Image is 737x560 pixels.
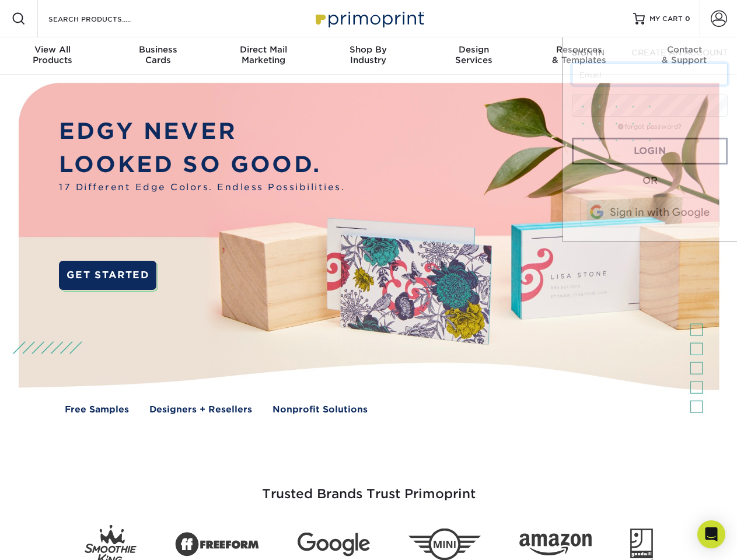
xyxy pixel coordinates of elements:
[526,44,631,65] div: & Templates
[59,181,345,194] span: 17 Different Edge Colors. Endless Possibilities.
[59,148,345,181] p: LOOKED SO GOOD.
[697,520,725,548] div: Open Intercom Messenger
[572,63,728,85] input: Email
[59,261,156,290] a: GET STARTED
[630,528,653,560] img: Goodwill
[105,37,210,75] a: BusinessCards
[27,459,710,516] h3: Trusted Brands Trust Primoprint
[572,174,728,188] div: OR
[59,115,345,148] p: EDGY NEVER
[3,524,99,556] iframe: Google Customer Reviews
[316,37,421,75] a: Shop ByIndustry
[526,44,631,55] span: Resources
[211,44,316,55] span: Direct Mail
[519,534,592,556] img: Amazon
[47,12,161,26] input: SEARCH PRODUCTS.....
[149,403,252,416] a: Designers + Resellers
[618,123,682,131] a: forgot password?
[421,44,526,65] div: Services
[631,48,728,57] span: CREATE AN ACCOUNT
[310,6,427,31] img: Primoprint
[685,15,690,23] span: 0
[316,44,421,65] div: Industry
[211,37,316,75] a: Direct MailMarketing
[273,403,368,416] a: Nonprofit Solutions
[105,44,210,65] div: Cards
[649,14,683,24] span: MY CART
[572,138,728,164] a: Login
[421,44,526,55] span: Design
[211,44,316,65] div: Marketing
[572,48,605,57] span: SIGN IN
[526,37,631,75] a: Resources& Templates
[316,44,421,55] span: Shop By
[421,37,526,75] a: DesignServices
[298,533,370,556] img: Google
[65,403,129,416] a: Free Samples
[105,44,210,55] span: Business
